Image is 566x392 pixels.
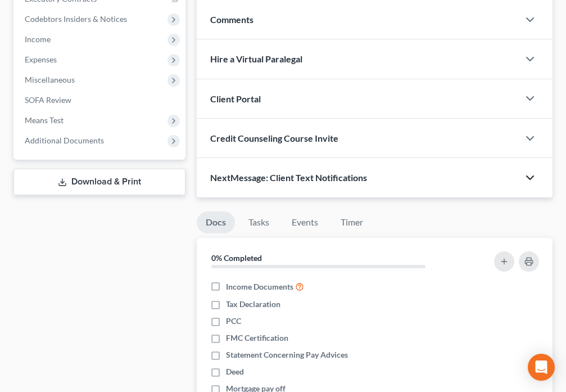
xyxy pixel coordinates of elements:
span: PCC [226,316,241,327]
span: Comments [210,14,253,25]
span: Deed [226,366,244,377]
span: Tax Declaration [226,299,280,310]
span: Means Test [25,115,64,125]
span: Expenses [25,55,57,64]
strong: 0% Completed [211,253,262,263]
a: Download & Print [13,169,185,195]
a: Tasks [239,211,278,233]
span: SOFA Review [25,95,71,105]
span: Credit Counseling Course Invite [210,133,338,143]
span: Income [25,34,51,44]
a: Docs [197,211,235,233]
span: Statement Concerning Pay Advices [226,349,348,361]
a: SOFA Review [16,90,185,110]
span: Client Portal [210,93,261,104]
a: Events [283,211,327,233]
span: Miscellaneous [25,75,75,84]
span: Additional Documents [25,136,104,145]
div: Open Intercom Messenger [528,354,555,381]
span: FMC Certification [226,332,288,344]
span: Codebtors Insiders & Notices [25,14,127,24]
span: NextMessage: Client Text Notifications [210,172,367,183]
span: Hire a Virtual Paralegal [210,53,302,64]
span: Income Documents [226,281,293,292]
a: Timer [332,211,372,233]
